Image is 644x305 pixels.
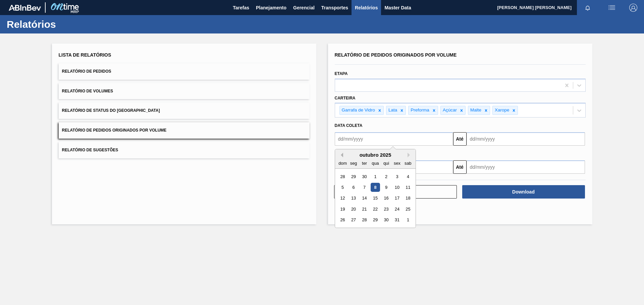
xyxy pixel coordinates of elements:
[371,216,380,225] div: Choose quarta-feira, 29 de outubro de 2025
[608,4,616,12] img: userActions
[381,194,390,203] div: Choose quinta-feira, 16 de outubro de 2025
[338,172,347,181] div: Choose domingo, 28 de setembro de 2025
[381,172,390,181] div: Choose quinta-feira, 2 de outubro de 2025
[59,63,310,80] button: Relatório de Pedidos
[453,132,467,146] button: Até
[338,183,347,192] div: Choose domingo, 5 de outubro de 2025
[349,159,358,168] div: seg
[403,194,412,203] div: Choose sábado, 18 de outubro de 2025
[62,108,160,113] span: Relatório de Status do [GEOGRAPHIC_DATA]
[493,106,511,115] div: Xarope
[403,183,412,192] div: Choose sábado, 11 de outubro de 2025
[233,4,249,12] span: Tarefas
[7,20,126,28] h1: Relatórios
[467,160,585,174] input: dd/mm/yyyy
[355,4,378,12] span: Relatórios
[321,4,348,12] span: Transportes
[349,194,358,203] div: Choose segunda-feira, 13 de outubro de 2025
[360,205,369,214] div: Choose terça-feira, 21 de outubro de 2025
[349,183,358,192] div: Choose segunda-feira, 6 de outubro de 2025
[62,148,118,152] span: Relatório de Sugestões
[349,172,358,181] div: Choose segunda-feira, 29 de setembro de 2025
[381,183,390,192] div: Choose quinta-feira, 9 de outubro de 2025
[62,69,111,74] span: Relatório de Pedidos
[338,159,347,168] div: dom
[338,216,347,225] div: Choose domingo, 26 de outubro de 2025
[360,159,369,168] div: ter
[384,4,411,12] span: Master Data
[462,185,585,199] button: Download
[360,183,369,192] div: Choose terça-feira, 7 de outubro de 2025
[577,3,598,12] button: Notificações
[335,96,356,100] label: Carteira
[403,216,412,225] div: Choose sábado, 1 de novembro de 2025
[408,153,412,157] button: Next Month
[392,216,401,225] div: Choose sexta-feira, 31 de outubro de 2025
[340,106,376,115] div: Garrafa de Vidro
[392,159,401,168] div: sex
[392,194,401,203] div: Choose sexta-feira, 17 de outubro de 2025
[349,205,358,214] div: Choose segunda-feira, 20 de outubro de 2025
[441,106,458,115] div: Açúcar
[337,171,413,225] div: month 2025-10
[59,52,111,58] span: Lista de Relatórios
[371,194,380,203] div: Choose quarta-feira, 15 de outubro de 2025
[371,159,380,168] div: qua
[403,205,412,214] div: Choose sábado, 25 de outubro de 2025
[62,128,167,133] span: Relatório de Pedidos Originados por Volume
[59,122,310,139] button: Relatório de Pedidos Originados por Volume
[9,5,41,11] img: TNhmsLtSVTkK8tSr43FrP2fwEKptu5GPRR3wAAAABJRU5ErkJggg==
[381,159,390,168] div: qui
[59,102,310,119] button: Relatório de Status do [GEOGRAPHIC_DATA]
[349,216,358,225] div: Choose segunda-feira, 27 de outubro de 2025
[335,52,457,58] span: Relatório de Pedidos Originados por Volume
[338,153,343,157] button: Previous Month
[360,194,369,203] div: Choose terça-feira, 14 de outubro de 2025
[59,83,310,99] button: Relatório de Volumes
[392,183,401,192] div: Choose sexta-feira, 10 de outubro de 2025
[335,152,416,158] div: outubro 2025
[335,123,363,128] span: Data coleta
[335,71,348,76] label: Etapa
[403,159,412,168] div: sab
[338,205,347,214] div: Choose domingo, 19 de outubro de 2025
[467,132,585,146] input: dd/mm/yyyy
[409,106,430,115] div: Preforma
[381,205,390,214] div: Choose quinta-feira, 23 de outubro de 2025
[293,4,315,12] span: Gerencial
[334,185,457,199] button: Limpar
[62,89,113,93] span: Relatório de Volumes
[371,172,380,181] div: Choose quarta-feira, 1 de outubro de 2025
[360,216,369,225] div: Choose terça-feira, 28 de outubro de 2025
[381,216,390,225] div: Choose quinta-feira, 30 de outubro de 2025
[371,183,380,192] div: Choose quarta-feira, 8 de outubro de 2025
[392,205,401,214] div: Choose sexta-feira, 24 de outubro de 2025
[629,4,637,12] img: Logout
[453,160,467,174] button: Até
[386,106,398,115] div: Lata
[392,172,401,181] div: Choose sexta-feira, 3 de outubro de 2025
[335,132,453,146] input: dd/mm/yyyy
[59,142,310,158] button: Relatório de Sugestões
[403,172,412,181] div: Choose sábado, 4 de outubro de 2025
[338,194,347,203] div: Choose domingo, 12 de outubro de 2025
[360,172,369,181] div: Choose terça-feira, 30 de setembro de 2025
[371,205,380,214] div: Choose quarta-feira, 22 de outubro de 2025
[256,4,286,12] span: Planejamento
[468,106,482,115] div: Malte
